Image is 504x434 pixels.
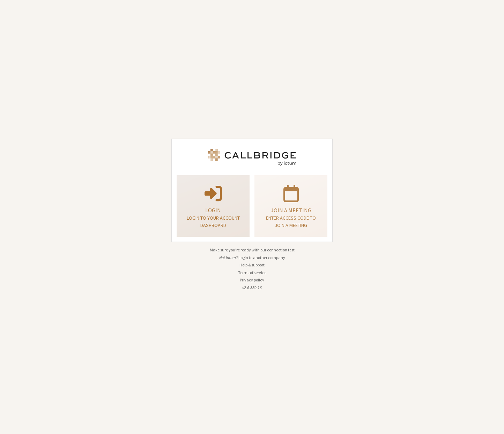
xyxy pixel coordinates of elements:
[263,206,319,214] p: Join a meeting
[263,214,319,229] p: Enter access code to join a meeting
[240,277,264,282] a: Privacy policy
[171,255,333,261] li: Not Iotum?
[254,175,327,237] a: Join a meetingEnter access code to join a meeting
[185,214,241,229] p: Login to your account dashboard
[238,255,285,261] button: Login to another company
[207,149,297,165] img: Iotum
[185,206,241,214] p: Login
[239,262,265,267] a: Help & support
[238,270,266,275] a: Terms of service
[210,247,295,252] a: Make sure you're ready with our connection test
[171,285,333,291] li: v2.6.350.16
[487,416,499,429] iframe: Chat
[177,175,250,237] button: LoginLogin to your account dashboard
